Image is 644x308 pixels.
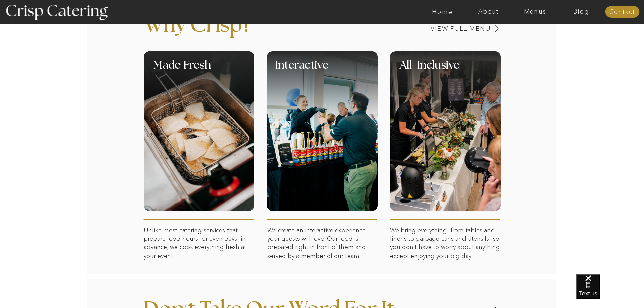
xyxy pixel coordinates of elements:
[384,26,491,32] a: View Full Menu
[153,60,278,80] h1: Made Fresh
[275,60,420,80] h1: Interactive
[576,274,644,308] iframe: podium webchat widget bubble
[466,8,512,15] a: About
[419,8,466,15] a: Home
[144,226,254,292] p: Unlike most catering services that prepare food hours—or even days—in advance, we cook everything...
[512,8,558,15] a: Menus
[390,226,501,292] p: We bring everything—from tables and linens to garbage cans and utensils—so you don’t have to worr...
[558,8,604,15] a: Blog
[144,15,326,46] p: Why Crisp?
[267,226,378,292] p: We create an interactive experience your guests will love. Our food is prepared right in front of...
[400,60,521,80] h1: All Inclusive
[605,9,639,16] a: Contact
